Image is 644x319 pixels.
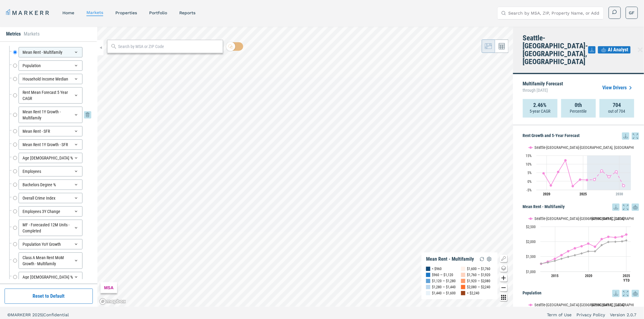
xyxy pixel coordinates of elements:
path: Thursday, 29 Jul, 17:00, 6.05. Seattle-Tacoma-Bellevue, WA. [601,170,603,172]
path: Saturday, 29 Jul, 17:00, -2.86. Seattle-Tacoma-Bellevue, WA. [572,185,574,187]
img: Settings [486,256,493,263]
text: 15% [526,154,532,158]
a: properties [115,10,137,15]
path: Friday, 14 Dec, 16:00, 1,258.64. Seattle-Tacoma-Bellevue, WA. [540,262,543,265]
a: Version 2.0.7 [610,312,637,318]
strong: 0th [575,102,582,108]
span: GF [629,10,635,16]
text: 5% [528,171,532,175]
path: Wednesday, 14 Dec, 16:00, 1,488.45. USA. [567,256,570,258]
canvas: Map [97,27,513,307]
path: Thursday, 14 Dec, 16:00, 1,774.27. Seattle-Tacoma-Bellevue, WA. [574,247,576,249]
button: Change style map button [500,265,507,272]
div: $1,440 — $1,600 [432,290,456,296]
span: Confidential [43,312,69,317]
div: $1,760 — $1,920 [467,272,491,278]
div: MF - Forecasted 12M Units - Completed [19,220,82,236]
div: Age [DEMOGRAPHIC_DATA] % [19,272,82,282]
div: Overall Crime Index [19,193,82,203]
a: reports [179,10,195,15]
path: Wednesday, 29 Jul, 17:00, -2.46. Seattle-Tacoma-Bellevue, WA. [550,184,552,187]
div: Employees [19,166,82,177]
div: Mean Rent 1Y Growth - SFR [19,139,82,150]
text: 10% [526,162,532,166]
path: Thursday, 14 Dec, 16:00, 2,137.07. Seattle-Tacoma-Bellevue, WA. [614,236,617,239]
div: Household Income Median [19,74,82,84]
path: Saturday, 14 Dec, 16:00, 1,301.33. USA. [547,261,549,264]
path: Friday, 14 Dec, 16:00, 1,262.18. USA. [540,262,543,265]
div: Bachelors Degree % [19,180,82,190]
path: Monday, 14 Dec, 16:00, 1,425.9. USA. [561,258,563,260]
path: Thursday, 29 Jul, 17:00, 5.4. Seattle-Tacoma-Bellevue, WA. [557,171,560,173]
p: out of 704 [608,108,625,114]
path: Tuesday, 14 Dec, 16:00, 1,882.29. USA. [601,244,603,246]
p: Multifamily Forecast [523,81,563,94]
div: $2,080 — $2,240 [467,284,491,290]
button: Other options map button [500,294,507,301]
button: Show USA [586,303,599,307]
div: MSA [100,282,117,293]
div: $1,120 — $1,280 [432,278,456,284]
a: markets [86,10,103,15]
path: Wednesday, 14 Dec, 16:00, 1,677.08. Seattle-Tacoma-Bellevue, WA. [567,250,570,252]
path: Tuesday, 29 Jul, 17:00, 0.7. Seattle-Tacoma-Bellevue, WA. [586,179,589,181]
div: Employees 3Y Change [19,206,82,217]
div: Mean Rent 1Y Growth - Multifamily [19,107,82,123]
text: 2025 YTD [623,274,630,283]
path: Friday, 29 Jul, 17:00, 12.18. Seattle-Tacoma-Bellevue, WA. [565,159,567,162]
svg: Interactive chart [523,211,634,287]
input: Search by MSA or ZIP Code [118,43,220,50]
path: Thursday, 14 Aug, 17:00, 2,234.85. Seattle-Tacoma-Bellevue, WA. [625,233,628,236]
path: Thursday, 14 Dec, 16:00, 1,543.56. USA. [574,254,576,256]
path: Sunday, 14 Dec, 16:00, 1,354.88. USA. [554,260,556,262]
a: Privacy Policy [577,312,605,318]
div: $1,600 — $1,760 [467,266,491,272]
div: Rent Growth and 5-Year Forecast. Highcharts interactive chart. [523,140,639,201]
path: Saturday, 14 Dec, 16:00, 2,167.25. Seattle-Tacoma-Bellevue, WA. [621,235,624,238]
text: 0% [528,180,532,184]
span: © [7,312,11,317]
path: Saturday, 14 Dec, 16:00, 1,932.53. Seattle-Tacoma-Bellevue, WA. [587,242,590,245]
path: Tuesday, 14 Dec, 16:00, 2,081.13. Seattle-Tacoma-Bellevue, WA. [601,238,603,240]
a: Mapbox logo [99,298,126,305]
h5: Mean Rent - Multifamily [523,204,639,211]
a: home [62,10,74,15]
span: MARKERR [11,312,32,317]
text: -5% [527,188,532,192]
div: Mean Rent - Multifamily [426,256,474,262]
h4: Seattle-[GEOGRAPHIC_DATA]-[GEOGRAPHIC_DATA], [GEOGRAPHIC_DATA] [523,34,588,66]
button: Reset to Default [5,289,93,304]
div: $960 — $1,120 [432,272,453,278]
tspan: 2030 [616,192,623,196]
path: Monday, 14 Dec, 16:00, 1,547.4. Seattle-Tacoma-Bellevue, WA. [561,254,563,256]
a: View Drivers [603,84,634,91]
text: $1,000 [526,270,536,274]
text: 2015 [551,274,559,278]
div: $1,280 — $1,440 [432,284,456,290]
path: Monday, 29 Jul, 17:00, -2.62. Seattle-Tacoma-Bellevue, WA. [623,184,625,187]
a: MARKERR [6,9,50,17]
path: Wednesday, 14 Dec, 16:00, 2,157.94. Seattle-Tacoma-Bellevue, WA. [607,236,610,238]
path: Saturday, 14 Dec, 16:00, 1,673.93. USA. [587,250,590,252]
text: [GEOGRAPHIC_DATA] [592,216,625,221]
text: 2020 [585,274,593,278]
text: $1,500 [526,255,536,259]
button: Show Seattle-Tacoma-Bellevue, WA [529,145,579,150]
div: Mean Rent - SFR [19,126,82,136]
div: Population YoY Growth [19,239,82,249]
path: Monday, 14 Dec, 16:00, 1,827.78. Seattle-Tacoma-Bellevue, WA. [594,245,597,248]
button: Show USA [586,216,599,221]
tspan: 2020 [543,192,551,196]
button: Zoom out map button [500,284,507,291]
path: Wednesday, 29 Jul, 17:00, 0.99. Seattle-Tacoma-Bellevue, WA. [593,178,596,181]
img: Reload Legend [478,256,486,263]
tspan: 2025 [579,192,587,196]
div: Mean Rent - Multifamily [19,47,82,57]
div: Population [19,60,82,71]
strong: 2.46% [534,102,547,108]
path: Sunday, 29 Jul, 17:00, 5.5. Seattle-Tacoma-Bellevue, WA. [615,170,618,173]
path: Monday, 14 Dec, 16:00, 1,674.33. USA. [594,250,597,252]
path: Monday, 29 Jul, 17:00, 4.63. Seattle-Tacoma-Bellevue, WA. [543,172,545,174]
path: Friday, 14 Dec, 16:00, 1,603.51. USA. [581,252,583,255]
div: < $960 [432,266,442,272]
